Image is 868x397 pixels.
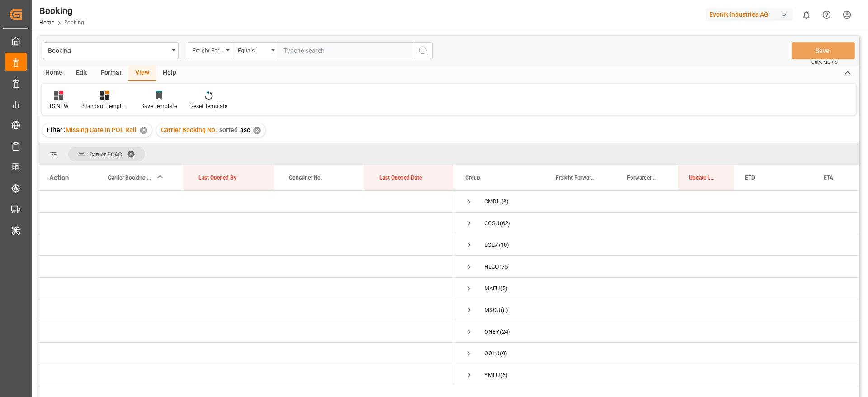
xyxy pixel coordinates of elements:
[43,42,179,59] button: open menu
[193,44,223,55] div: Freight Forwarder's Reference No.
[161,126,217,133] span: Carrier Booking No.
[188,42,233,59] button: open menu
[500,213,510,234] span: (62)
[289,175,322,181] span: Container No.
[141,102,177,110] div: Save Template
[82,102,127,110] div: Standard Templates
[39,19,54,26] a: Home
[48,44,169,56] div: Booking
[38,343,454,364] div: Press SPACE to select this row.
[484,300,500,321] div: MSCU
[501,191,509,212] span: (8)
[69,66,94,81] div: Edit
[465,175,480,181] span: Group
[556,175,597,181] span: Freight Forwarder's Reference No.
[38,191,454,213] div: Press SPACE to select this row.
[140,127,147,134] div: ✕
[233,42,278,59] button: open menu
[484,256,499,277] div: HLCU
[796,5,816,25] button: show 0 new notifications
[49,102,69,110] div: TS NEW
[108,175,152,181] span: Carrier Booking No.
[238,44,269,55] div: Equals
[484,343,499,364] div: OOLU
[484,278,500,299] div: MAEU
[484,191,500,212] div: CMDU
[706,8,793,21] div: Evonik Industries AG
[792,42,855,59] button: Save
[824,175,833,181] span: ETA
[94,66,128,81] div: Format
[484,213,499,234] div: COSU
[38,364,454,386] div: Press SPACE to select this row.
[500,256,510,277] span: (75)
[128,66,156,81] div: View
[89,151,122,158] span: Carrier SCAC
[500,278,508,299] span: (5)
[379,175,422,181] span: Last Opened Date
[501,300,508,321] span: (8)
[500,343,507,364] span: (9)
[706,6,796,23] button: Evonik Industries AG
[219,126,238,133] span: sorted
[38,321,454,343] div: Press SPACE to select this row.
[278,42,414,59] input: Type to search
[484,235,498,255] div: EGLV
[156,66,183,81] div: Help
[66,126,137,133] span: Missing Gate In POL Rail
[811,59,838,66] span: Ctrl/CMD + S
[253,127,261,134] div: ✕
[414,42,433,59] button: search button
[38,66,69,81] div: Home
[745,175,755,181] span: ETD
[39,4,84,18] div: Booking
[484,365,500,386] div: YMLU
[500,321,510,342] span: (24)
[500,365,508,386] span: (6)
[38,256,454,278] div: Press SPACE to select this row.
[38,213,454,234] div: Press SPACE to select this row.
[190,102,227,110] div: Reset Template
[816,5,837,25] button: Help Center
[49,174,69,182] div: Action
[47,126,66,133] span: Filter :
[38,234,454,256] div: Press SPACE to select this row.
[499,235,509,255] span: (10)
[627,175,659,181] span: Forwarder Name
[38,299,454,321] div: Press SPACE to select this row.
[240,126,250,133] span: asc
[689,175,715,181] span: Update Last Opened By
[198,175,236,181] span: Last Opened By
[484,321,499,342] div: ONEY
[38,278,454,299] div: Press SPACE to select this row.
